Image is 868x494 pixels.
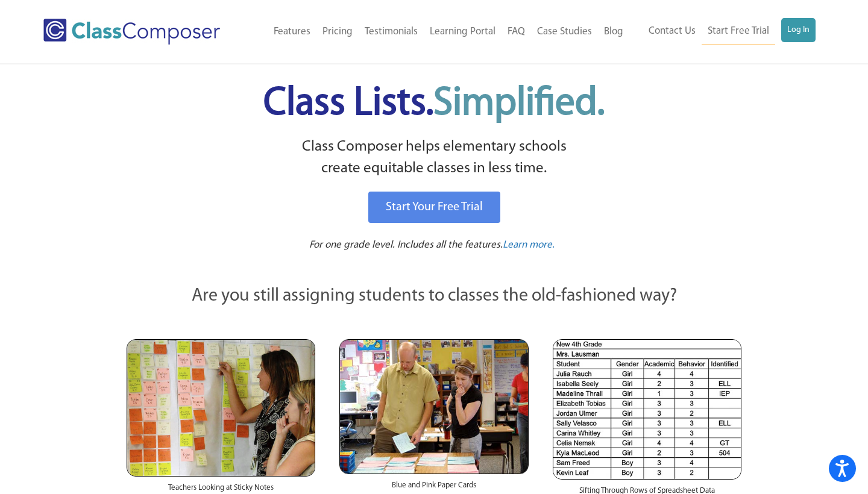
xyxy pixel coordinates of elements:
[598,19,629,45] a: Blog
[386,201,483,213] span: Start Your Free Trial
[127,283,741,310] p: Are you still assigning students to classes the old-fashioned way?
[553,339,741,480] img: Spreadsheets
[263,84,605,123] span: Class Lists.
[503,240,555,250] span: Learn more.
[127,339,315,477] img: Teachers Looking at Sticky Notes
[629,18,816,45] nav: Header Menu
[268,19,316,45] a: Features
[702,18,775,45] a: Start Free Trial
[643,18,702,45] a: Contact Us
[359,19,424,45] a: Testimonials
[309,240,503,250] span: For one grade level. Includes all the features.
[316,19,359,45] a: Pricing
[43,19,220,45] img: Class Composer
[531,19,598,45] a: Case Studies
[368,192,500,223] a: Start Your Free Trial
[424,19,502,45] a: Learning Portal
[781,18,816,42] a: Log In
[125,136,743,180] p: Class Composer helps elementary schools create equitable classes in less time.
[433,84,605,123] span: Simplified.
[503,238,555,253] a: Learn more.
[339,339,528,474] img: Blue and Pink Paper Cards
[248,19,629,45] nav: Header Menu
[502,19,531,45] a: FAQ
